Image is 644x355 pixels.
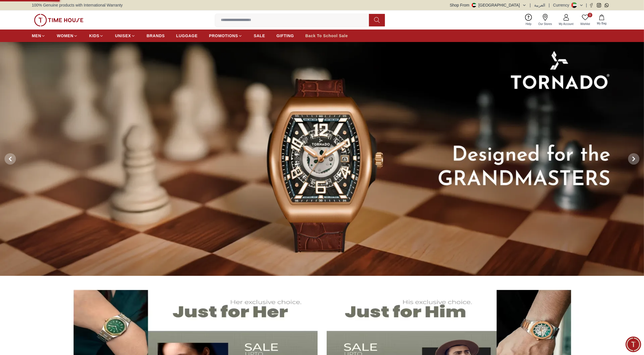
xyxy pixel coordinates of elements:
div: New Enquiry [14,146,48,157]
span: Request a callback [11,174,51,181]
span: | [549,2,550,8]
span: Our Stores [536,22,554,26]
a: Back To School Sale [305,31,348,41]
button: العربية [534,2,545,8]
span: My Account [557,22,576,26]
span: Track your Shipment [62,174,106,181]
img: United Arab Emirates [472,3,476,7]
a: LUGGAGE [176,31,198,41]
span: Nearest Store Locator [59,161,106,168]
span: SALE [254,33,265,39]
a: Help [522,13,535,27]
a: KIDS [89,31,104,41]
span: KIDS [89,33,99,39]
span: Hello! I'm your Time House Watches Support Assistant. How can I assist you [DATE]? [10,120,87,138]
div: Request a callback [8,173,55,183]
a: Facebook [589,3,593,7]
img: ... [34,14,83,26]
a: MEN [32,31,45,41]
span: 0 [588,13,592,17]
textarea: We are here to help you [1,192,112,220]
span: Services [54,148,72,155]
span: | [530,2,531,8]
div: Chat Widget [626,337,641,352]
div: Services [51,146,76,157]
a: 0Wishlist [577,13,593,27]
span: Back To School Sale [305,33,348,39]
a: UNISEX [115,31,135,41]
a: Instagram [597,3,601,7]
a: Our Stores [535,13,555,27]
div: [PERSON_NAME] [30,7,95,13]
a: GIFTING [276,31,294,41]
a: BRANDS [147,31,165,41]
span: BRANDS [147,33,165,39]
a: PROMOTIONS [209,31,242,41]
div: Track your Shipment [58,173,109,183]
span: Exchanges [83,148,106,155]
span: My Bag [595,21,609,26]
a: WOMEN [57,31,78,41]
img: Profile picture of Zoe [17,5,27,15]
em: Back [4,4,16,16]
span: LUGGAGE [176,33,198,39]
button: My Bag [593,13,610,27]
span: UNISEX [115,33,131,39]
span: | [586,2,587,8]
span: 11:59 AM [75,136,90,140]
span: WOMEN [57,33,74,39]
div: [PERSON_NAME] [6,109,112,115]
div: Currency [553,2,572,8]
a: SALE [254,31,265,41]
span: MEN [32,33,41,39]
span: PROMOTIONS [209,33,238,39]
span: New Enquiry [17,148,44,155]
a: Whatsapp [605,3,609,7]
div: Exchanges [79,146,109,157]
span: 100% Genuine products with International Warranty [32,2,123,8]
span: GIFTING [276,33,294,39]
div: Nearest Store Locator [55,159,109,170]
span: Wishlist [578,22,592,26]
span: Help [523,22,534,26]
button: Shop From[GEOGRAPHIC_DATA] [450,2,526,8]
